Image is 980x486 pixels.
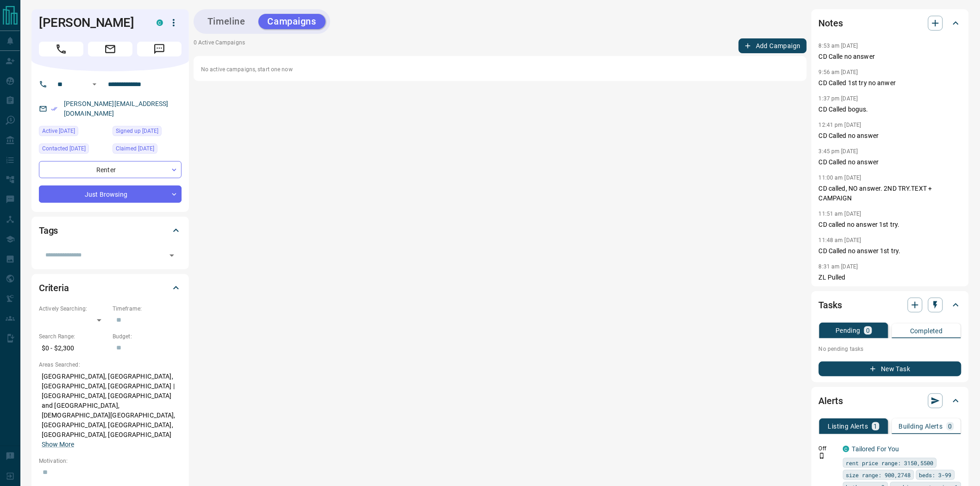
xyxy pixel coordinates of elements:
p: CD Called bogus. [819,105,961,114]
p: No pending tasks [819,342,961,356]
p: ZL Pulled [819,273,961,282]
p: Building Alerts [899,423,943,430]
p: [GEOGRAPHIC_DATA], [GEOGRAPHIC_DATA], [GEOGRAPHIC_DATA], [GEOGRAPHIC_DATA] | [GEOGRAPHIC_DATA], [... [39,369,182,452]
p: 8:31 am [DATE] [819,263,858,270]
p: 0 [949,423,952,430]
p: 1:37 pm [DATE] [819,95,858,102]
h1: [PERSON_NAME] [39,15,143,30]
span: rent price range: 3150,5500 [846,458,934,467]
span: Email [88,42,132,56]
span: Active [DATE] [42,126,75,136]
p: Off [819,444,837,453]
span: Signed up [DATE] [116,126,158,136]
p: CD called no answer 1st try. [819,220,961,230]
p: CD Called no answer [819,131,961,141]
div: Alerts [819,390,961,412]
p: 3:45 pm [DATE] [819,148,858,155]
div: Renter [39,161,182,178]
p: 11:48 am [DATE] [819,237,861,243]
div: Tasks [819,294,961,316]
h2: Tasks [819,298,842,312]
h2: Criteria [39,280,69,295]
div: Fri Mar 21 2025 [39,143,108,156]
p: Actively Searching: [39,305,108,313]
div: Notes [819,12,961,34]
p: 1 [874,423,878,430]
div: Criteria [39,277,182,299]
span: Contacted [DATE] [42,144,86,153]
button: Show More [42,440,74,449]
h2: Tags [39,223,58,238]
svg: Push Notification Only [819,453,825,459]
p: Completed [910,328,943,334]
button: New Task [819,361,961,376]
p: Listing Alerts [828,423,868,430]
span: beds: 3-99 [919,470,952,480]
div: Tags [39,219,182,242]
p: CD Calle no answer [819,52,961,62]
span: size range: 900,2748 [846,470,911,480]
button: Open [89,79,100,90]
p: 8:53 am [DATE] [819,43,858,49]
span: Message [137,42,182,56]
a: [PERSON_NAME][EMAIL_ADDRESS][DOMAIN_NAME] [64,100,169,117]
p: Budget: [113,332,182,341]
p: 11:51 am [DATE] [819,211,861,217]
p: Areas Searched: [39,361,182,369]
p: Motivation: [39,457,182,465]
p: 11:00 am [DATE] [819,174,861,181]
button: Open [165,249,178,262]
h2: Notes [819,16,843,31]
p: CD Called no answer 1st try. [819,246,961,256]
svg: Email Verified [51,106,57,112]
span: Call [39,42,83,56]
p: Pending [836,327,861,334]
p: 12:41 pm [DATE] [819,122,861,128]
p: No active campaigns, start one now [201,65,799,74]
p: CD Called 1st try no anwer [819,78,961,88]
div: condos.ca [843,446,849,452]
p: Timeframe: [113,305,182,313]
a: Tailored For You [852,445,899,453]
div: Just Browsing [39,186,182,203]
div: condos.ca [157,19,163,26]
p: Search Range: [39,332,108,341]
p: $0 - $2,300 [39,341,108,356]
button: Timeline [198,14,255,29]
div: Tue Feb 04 2025 [113,143,182,156]
p: CD Called no answer [819,157,961,167]
span: Claimed [DATE] [116,144,154,153]
p: CD called, NO answer. 2ND TRY.TEXT + CAMPAIGN [819,184,961,203]
div: Sun Feb 23 2020 [113,126,182,139]
h2: Alerts [819,393,843,408]
button: Add Campaign [739,38,807,53]
button: Campaigns [258,14,326,29]
p: 0 [866,327,870,334]
p: 0 Active Campaigns [194,38,245,53]
div: Wed Aug 13 2025 [39,126,108,139]
p: 9:56 am [DATE] [819,69,858,75]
